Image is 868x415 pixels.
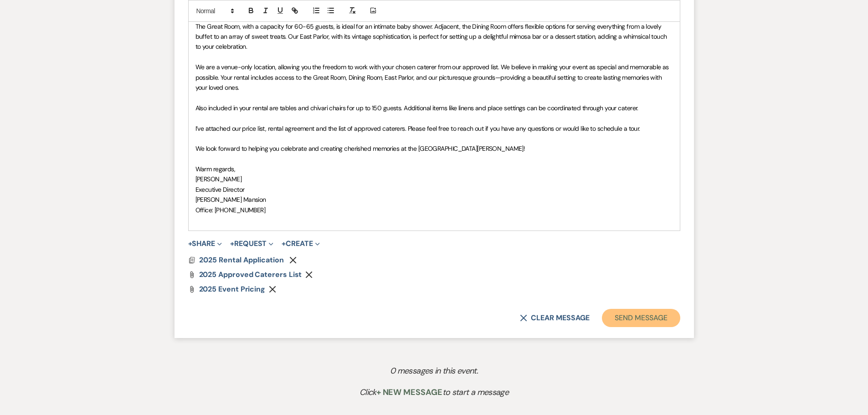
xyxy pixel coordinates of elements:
span: Office: [PHONE_NUMBER] [195,206,266,214]
button: Request [230,240,273,247]
span: [PERSON_NAME] [195,175,242,183]
span: Also included in your rental are tables and chivari chairs for up to 150 guests. Additional items... [195,104,638,112]
a: 2025 Event Pricing [199,286,266,293]
button: Share [188,240,222,247]
span: 2025 Event Pricing [199,284,266,294]
span: I’ve attached our price list, rental agreement and the list of approved caterers. Please feel fre... [195,124,640,133]
p: 0 messages in this event. [195,364,673,378]
span: Warm regards, [195,165,236,173]
span: + [230,240,234,247]
a: 2025 Approved Caterers List [199,271,302,278]
span: Executive Director [195,185,245,194]
button: 2025 Rental Application [199,255,286,266]
p: Click to start a message [195,386,673,399]
button: Clear message [520,314,589,322]
span: [PERSON_NAME] Mansion [195,195,266,204]
span: The Great Room, with a capacity for 60-65 guests, is ideal for an intimate baby shower. Adjacent,... [195,22,669,51]
button: Send Message [602,309,680,327]
span: We look forward to helping you celebrate and creating cherished memories at the [GEOGRAPHIC_DATA]... [195,144,525,153]
span: + [282,240,286,247]
span: 2025 Rental Application [199,255,284,265]
button: Create [282,240,319,247]
span: 2025 Approved Caterers List [199,270,302,279]
span: + [188,240,192,247]
span: We are a venue-only location, allowing you the freedom to work with your chosen caterer from our ... [195,63,671,92]
span: + New Message [376,387,442,398]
